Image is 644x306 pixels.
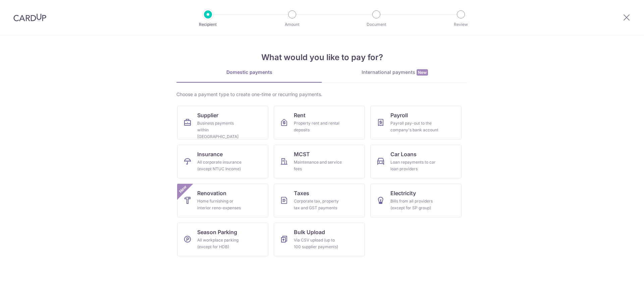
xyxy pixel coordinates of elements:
[390,189,416,197] span: Electricity
[294,120,342,133] div: Property rent and rental deposits
[13,13,46,21] img: CardUp
[274,106,365,139] a: RentProperty rent and rental deposits
[274,223,365,256] a: Bulk UploadVia CSV upload (up to 100 supplier payments)
[267,21,317,28] p: Amount
[177,223,268,256] a: Season ParkingAll workplace parking (except for HDB)
[197,111,218,119] span: Supplier
[370,145,462,178] a: Car LoansLoan repayments to car loan providers
[197,150,223,158] span: Insurance
[183,21,233,28] p: Recipient
[274,184,365,217] a: TaxesCorporate tax, property tax and GST payments
[177,145,268,178] a: InsuranceAll corporate insurance (except NTUC Income)
[274,145,365,178] a: MCSTMaintenance and service fees
[294,189,309,197] span: Taxes
[322,69,468,76] div: International payments
[197,237,246,250] div: All workplace parking (except for HDB)
[370,106,462,139] a: PayrollPayroll pay-out to the company's bank account
[294,237,342,250] div: Via CSV upload (up to 100 supplier payments)
[197,189,226,197] span: Renovation
[177,106,268,139] a: SupplierBusiness payments within [GEOGRAPHIC_DATA]
[294,228,325,236] span: Bulk Upload
[370,184,462,217] a: ElectricityBills from all providers (except for SP group)
[294,198,342,211] div: Corporate tax, property tax and GST payments
[176,91,468,98] div: Choose a payment type to create one-time or recurring payments.
[177,184,268,217] a: RenovationHome furnishing or interior reno-expensesNew
[197,159,246,172] div: All corporate insurance (except NTUC Income)
[436,21,486,28] p: Review
[176,69,322,76] div: Domestic payments
[390,159,439,172] div: Loan repayments to car loan providers
[294,150,310,158] span: MCST
[197,228,237,236] span: Season Parking
[294,159,342,172] div: Maintenance and service fees
[197,198,246,211] div: Home furnishing or interior reno-expenses
[417,69,428,76] span: New
[352,21,401,28] p: Document
[197,120,246,140] div: Business payments within [GEOGRAPHIC_DATA]
[177,184,189,195] span: New
[390,198,439,211] div: Bills from all providers (except for SP group)
[390,120,439,133] div: Payroll pay-out to the company's bank account
[176,51,468,63] h4: What would you like to pay for?
[390,150,417,158] span: Car Loans
[294,111,306,119] span: Rent
[390,111,408,119] span: Payroll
